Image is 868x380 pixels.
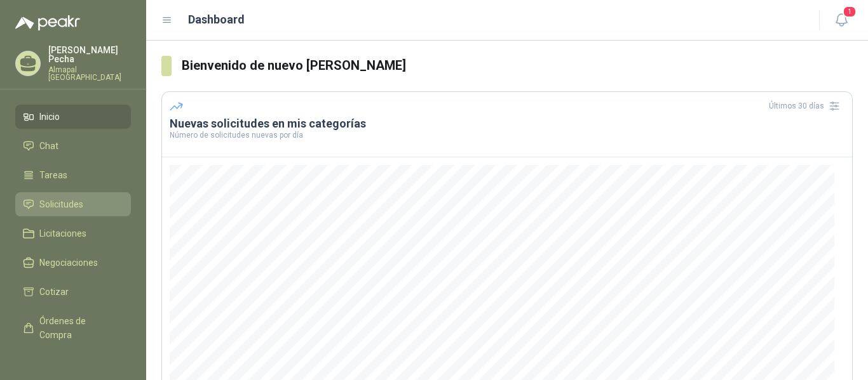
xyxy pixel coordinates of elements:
p: Número de solicitudes nuevas por día [170,131,844,139]
span: Inicio [39,110,60,124]
button: 1 [830,9,853,32]
a: Chat [15,134,131,158]
span: Tareas [39,168,67,182]
h3: Nuevas solicitudes en mis categorías [170,116,844,131]
a: Licitaciones [15,221,131,246]
a: Tareas [15,163,131,187]
span: 1 [843,6,857,18]
p: Almapal [GEOGRAPHIC_DATA] [48,66,131,81]
span: Negociaciones [39,256,98,270]
h1: Dashboard [188,11,245,29]
span: Órdenes de Compra [39,314,119,342]
p: [PERSON_NAME] Pecha [48,46,131,63]
a: Inicio [15,105,131,129]
span: Licitaciones [39,226,86,240]
h3: Bienvenido de nuevo [PERSON_NAME] [182,56,853,75]
a: Negociaciones [15,251,131,275]
div: Últimos 30 días [769,96,844,116]
img: Logo peakr [15,15,80,30]
span: Cotizar [39,285,69,299]
span: Solicitudes [39,197,83,211]
a: Solicitudes [15,192,131,216]
span: Chat [39,139,58,153]
a: Órdenes de Compra [15,309,131,347]
a: Cotizar [15,280,131,304]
